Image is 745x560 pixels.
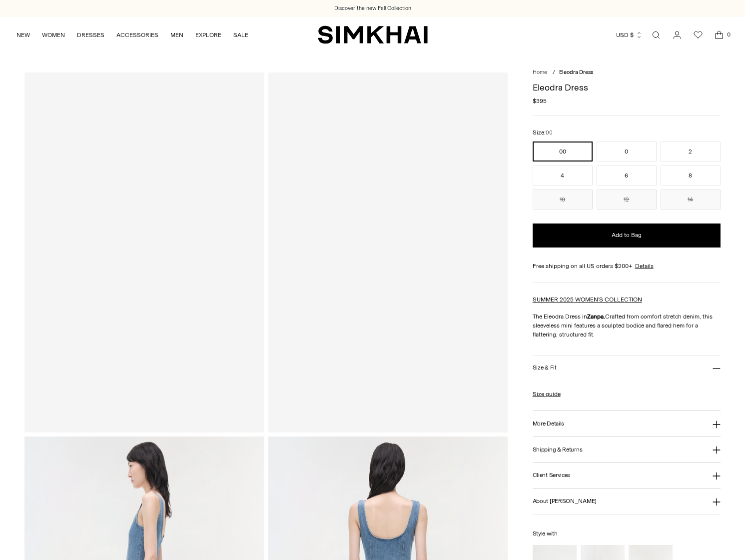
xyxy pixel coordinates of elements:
button: 14 [661,189,721,209]
span: Eleodra Dress [559,69,593,75]
strong: Zanpa. [587,313,605,320]
a: Open search modal [646,25,666,45]
nav: breadcrumbs [533,68,721,77]
button: 10 [533,189,593,209]
a: Wishlist [688,25,708,45]
button: 8 [661,165,721,185]
span: $395 [533,96,547,105]
button: More Details [533,411,721,436]
span: 0 [724,30,733,39]
button: Add to Bag [533,223,721,247]
a: SIMKHAI [318,25,428,44]
div: Free shipping on all US orders $200+ [533,261,721,270]
a: DRESSES [77,24,104,46]
a: Eleodra Dress [268,72,508,432]
a: EXPLORE [195,24,221,46]
a: WOMEN [42,24,65,46]
h3: More Details [533,420,564,427]
button: About [PERSON_NAME] [533,488,721,514]
h6: Style with [533,530,721,537]
button: 4 [533,165,593,185]
button: 6 [597,165,657,185]
h3: Size & Fit [533,364,557,371]
a: Go to the account page [667,25,687,45]
h3: Shipping & Returns [533,446,583,453]
a: SALE [233,24,248,46]
button: Client Services [533,462,721,488]
a: Discover the new Fall Collection [334,4,411,12]
h3: About [PERSON_NAME] [533,498,597,504]
button: Shipping & Returns [533,437,721,462]
div: / [553,68,555,77]
button: 00 [533,141,593,161]
a: Eleodra Dress [24,72,264,432]
h3: Client Services [533,472,571,478]
a: MEN [170,24,183,46]
a: Details [635,261,654,270]
button: 12 [597,189,657,209]
label: Size: [533,128,553,137]
a: NEW [16,24,30,46]
button: 2 [661,141,721,161]
a: Home [533,69,547,75]
a: SUMMER 2025 WOMEN'S COLLECTION [533,296,642,303]
a: ACCESSORIES [116,24,158,46]
button: Size & Fit [533,355,721,381]
a: Open cart modal [709,25,729,45]
p: The Eleodra Dress in Crafted from comfort stretch denim, this sleeveless mini features a sculpted... [533,312,721,339]
button: 0 [597,141,657,161]
h1: Eleodra Dress [533,83,721,92]
a: Size guide [533,389,561,398]
span: Add to Bag [612,231,642,239]
button: USD $ [616,24,643,46]
span: 00 [546,129,553,136]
